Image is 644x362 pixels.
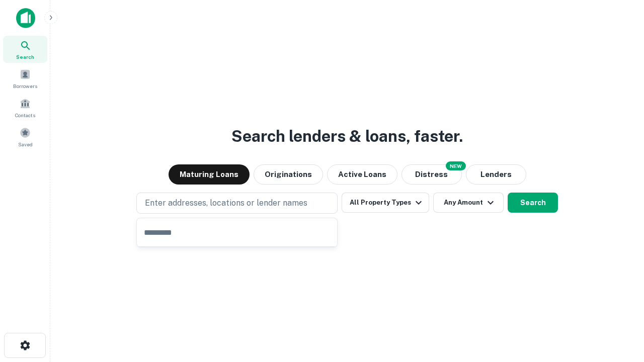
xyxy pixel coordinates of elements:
img: capitalize-icon.png [16,8,35,28]
button: All Property Types [342,193,429,213]
span: Search [16,53,34,61]
button: Lenders [466,164,526,185]
h3: Search lenders & loans, faster. [231,124,463,148]
a: Search [3,36,47,63]
button: Originations [254,164,323,185]
a: Contacts [3,94,47,121]
button: Active Loans [327,164,397,185]
button: Enter addresses, locations or lender names [136,193,338,214]
iframe: Chat Widget [594,282,644,330]
button: Any Amount [433,193,504,213]
a: Saved [3,123,47,150]
div: NEW [446,161,466,170]
p: Enter addresses, locations or lender names [145,197,307,209]
button: Maturing Loans [169,164,250,185]
span: Contacts [15,111,35,119]
span: Saved [18,140,33,148]
span: Borrowers [13,82,37,90]
button: Search [508,193,558,213]
button: Search distressed loans with lien and other non-mortgage details. [401,164,462,185]
a: Borrowers [3,65,47,92]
